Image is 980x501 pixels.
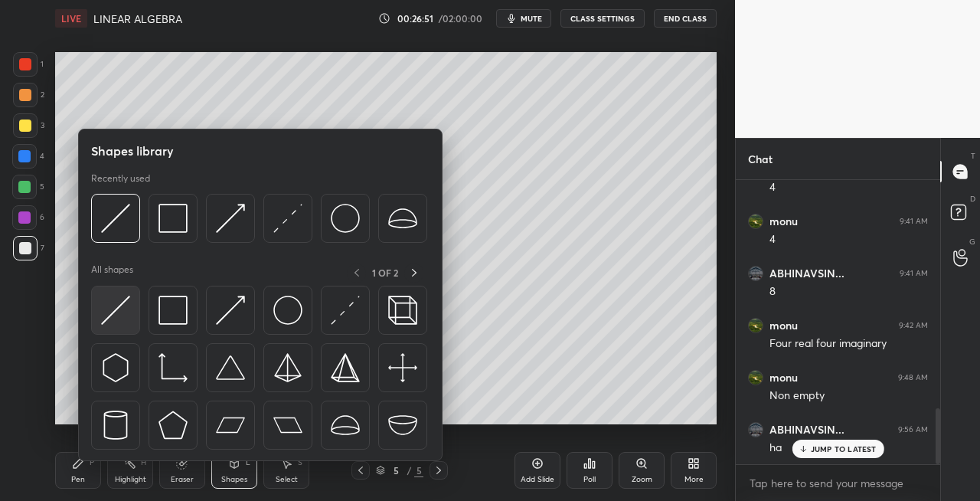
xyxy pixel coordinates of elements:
[298,459,302,467] div: S
[898,425,928,434] div: 9:56 AM
[414,463,423,477] div: 5
[273,353,302,382] img: svg+xml;charset=utf-8,%3Csvg%20xmlns%3D%22http%3A%2F%2Fwww.w3.org%2F2000%2Fsvg%22%20width%3D%2234...
[769,267,844,280] h6: ABHINAVSIN...
[407,466,411,475] div: /
[158,353,188,382] img: svg+xml;charset=utf-8,%3Csvg%20xmlns%3D%22http%3A%2F%2Fwww.w3.org%2F2000%2Fsvg%22%20width%3D%2233...
[769,440,928,456] div: ha
[171,476,194,483] div: Eraser
[216,411,245,440] img: svg+xml;charset=utf-8,%3Csvg%20xmlns%3D%22http%3A%2F%2Fwww.w3.org%2F2000%2Fsvg%22%20width%3D%2244...
[388,204,417,233] img: svg+xml;charset=utf-8,%3Csvg%20xmlns%3D%22http%3A%2F%2Fwww.w3.org%2F2000%2Fsvg%22%20width%3D%2238...
[769,388,928,404] div: Non empty
[331,353,360,382] img: svg+xml;charset=utf-8,%3Csvg%20xmlns%3D%22http%3A%2F%2Fwww.w3.org%2F2000%2Fsvg%22%20width%3D%2234...
[970,193,975,205] p: D
[216,353,245,382] img: svg+xml;charset=utf-8,%3Csvg%20xmlns%3D%22http%3A%2F%2Fwww.w3.org%2F2000%2Fsvg%22%20width%3D%2238...
[748,266,763,281] img: 40e9698d551b4877afdc549928a27c8b.jpg
[158,204,188,233] img: svg+xml;charset=utf-8,%3Csvg%20xmlns%3D%22http%3A%2F%2Fwww.w3.org%2F2000%2Fsvg%22%20width%3D%2234...
[388,411,417,440] img: svg+xml;charset=utf-8,%3Csvg%20xmlns%3D%22http%3A%2F%2Fwww.w3.org%2F2000%2Fsvg%22%20width%3D%2238...
[221,476,247,483] div: Shapes
[90,459,94,467] div: P
[388,353,417,382] img: svg+xml;charset=utf-8,%3Csvg%20xmlns%3D%22http%3A%2F%2Fwww.w3.org%2F2000%2Fsvg%22%20width%3D%2240...
[769,232,928,247] div: 4
[101,204,130,233] img: svg+xml;charset=utf-8,%3Csvg%20xmlns%3D%22http%3A%2F%2Fwww.w3.org%2F2000%2Fsvg%22%20width%3D%2230...
[273,204,302,233] img: svg+xml;charset=utf-8,%3Csvg%20xmlns%3D%22http%3A%2F%2Fwww.w3.org%2F2000%2Fsvg%22%20width%3D%2230...
[12,175,44,199] div: 5
[769,371,798,385] h6: monu
[748,422,763,437] img: 40e9698d551b4877afdc549928a27c8b.jpg
[388,296,417,325] img: svg+xml;charset=utf-8,%3Csvg%20xmlns%3D%22http%3A%2F%2Fwww.w3.org%2F2000%2Fsvg%22%20width%3D%2235...
[13,83,44,107] div: 2
[969,236,975,247] p: G
[654,9,717,28] button: End Class
[560,9,645,28] button: CLASS SETTINGS
[331,411,360,440] img: svg+xml;charset=utf-8,%3Csvg%20xmlns%3D%22http%3A%2F%2Fwww.w3.org%2F2000%2Fsvg%22%20width%3D%2238...
[91,172,150,185] p: Recently used
[736,139,785,179] p: Chat
[331,296,360,325] img: svg+xml;charset=utf-8,%3Csvg%20xmlns%3D%22http%3A%2F%2Fwww.w3.org%2F2000%2Fsvg%22%20width%3D%2230...
[331,204,360,233] img: svg+xml;charset=utf-8,%3Csvg%20xmlns%3D%22http%3A%2F%2Fwww.w3.org%2F2000%2Fsvg%22%20width%3D%2236...
[12,144,44,169] div: 4
[246,459,250,467] div: L
[632,476,652,483] div: Zoom
[71,476,85,483] div: Pen
[388,466,403,475] div: 5
[748,214,763,229] img: a42d542e65be4f44a9671e32a93e1c1c.jpg
[898,373,928,382] div: 9:48 AM
[769,336,928,352] div: Four real four imaginary
[101,296,130,325] img: svg+xml;charset=utf-8,%3Csvg%20xmlns%3D%22http%3A%2F%2Fwww.w3.org%2F2000%2Fsvg%22%20width%3D%2230...
[216,296,245,325] img: svg+xml;charset=utf-8,%3Csvg%20xmlns%3D%22http%3A%2F%2Fwww.w3.org%2F2000%2Fsvg%22%20width%3D%2230...
[141,459,146,467] div: H
[769,284,928,300] div: 8
[12,205,44,230] div: 6
[748,370,763,385] img: a42d542e65be4f44a9671e32a93e1c1c.jpg
[55,9,87,28] div: LIVE
[115,476,146,483] div: Highlight
[736,180,940,464] div: grid
[769,319,798,332] h6: monu
[216,204,245,233] img: svg+xml;charset=utf-8,%3Csvg%20xmlns%3D%22http%3A%2F%2Fwww.w3.org%2F2000%2Fsvg%22%20width%3D%2230...
[769,423,844,437] h6: ABHINAVSIN...
[101,353,130,382] img: svg+xml;charset=utf-8,%3Csvg%20xmlns%3D%22http%3A%2F%2Fwww.w3.org%2F2000%2Fsvg%22%20width%3D%2230...
[684,476,704,483] div: More
[273,296,302,325] img: svg+xml;charset=utf-8,%3Csvg%20xmlns%3D%22http%3A%2F%2Fwww.w3.org%2F2000%2Fsvg%22%20width%3D%2236...
[900,217,928,226] div: 9:41 AM
[13,52,44,77] div: 1
[101,411,130,440] img: svg+xml;charset=utf-8,%3Csvg%20xmlns%3D%22http%3A%2F%2Fwww.w3.org%2F2000%2Fsvg%22%20width%3D%2228...
[276,476,298,483] div: Select
[521,13,542,24] span: mute
[13,236,44,260] div: 7
[583,476,596,483] div: Poll
[13,113,44,138] div: 3
[158,411,188,440] img: svg+xml;charset=utf-8,%3Csvg%20xmlns%3D%22http%3A%2F%2Fwww.w3.org%2F2000%2Fsvg%22%20width%3D%2234...
[93,11,182,26] h4: LINEAR ALGEBRA
[971,150,975,162] p: T
[899,321,928,330] div: 9:42 AM
[811,444,877,454] p: JUMP TO LATEST
[900,269,928,278] div: 9:41 AM
[91,264,133,283] p: All shapes
[91,142,174,160] h5: Shapes library
[521,476,554,483] div: Add Slide
[769,180,928,195] div: 4
[769,214,798,228] h6: monu
[273,411,302,440] img: svg+xml;charset=utf-8,%3Csvg%20xmlns%3D%22http%3A%2F%2Fwww.w3.org%2F2000%2Fsvg%22%20width%3D%2244...
[748,318,763,333] img: a42d542e65be4f44a9671e32a93e1c1c.jpg
[496,9,551,28] button: mute
[372,267,398,279] p: 1 OF 2
[158,296,188,325] img: svg+xml;charset=utf-8,%3Csvg%20xmlns%3D%22http%3A%2F%2Fwww.w3.org%2F2000%2Fsvg%22%20width%3D%2234...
